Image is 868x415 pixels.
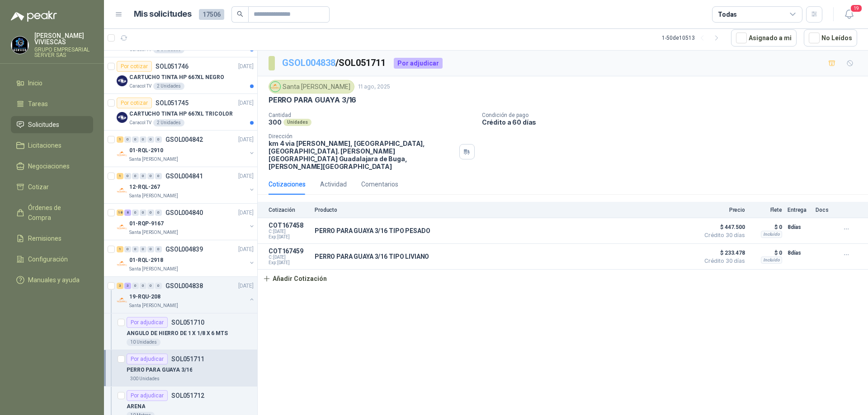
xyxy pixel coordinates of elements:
[269,234,309,240] span: Exp: [DATE]
[153,83,184,90] div: 2 Unidades
[132,283,139,289] div: 0
[117,295,127,306] img: Company Logo
[155,246,162,252] div: 0
[28,99,48,109] span: Tareas
[124,210,131,216] div: 8
[171,356,204,362] p: SOL051711
[283,119,311,126] div: Unidades
[750,222,782,233] p: $ 0
[28,233,61,243] span: Remisiones
[700,233,745,238] span: Crédito 30 días
[129,192,178,200] p: Santa [PERSON_NAME]
[127,339,160,346] div: 10 Unidades
[129,256,163,265] p: 01-RQL-2918
[282,56,387,70] p: / SOL051711
[482,112,864,118] p: Condición de pago
[117,185,127,196] img: Company Logo
[11,271,93,289] a: Manuales y ayuda
[104,313,257,350] a: Por adjudicarSOL051710ANGULO DE HIERRO DE 1 X 1/8 X 6 MTS10 Unidades
[315,207,694,213] p: Producto
[165,283,203,289] p: GSOL004838
[117,98,152,108] div: Por cotizar
[104,57,257,94] a: Por cotizarSOL051746[DATE] Company LogoCARTUCHO TINTA HP 667XL NEGROCaracol TV2 Unidades
[117,171,255,200] a: 1 0 0 0 0 0 GSOL004841[DATE] Company Logo12-RQL-267Santa [PERSON_NAME]
[269,112,475,118] p: Cantidad
[129,183,160,191] p: 12-RQL-267
[132,173,139,179] div: 0
[34,47,93,58] p: GRUPO EMPRESARIAL SERVER SAS
[11,251,93,268] a: Configuración
[129,73,224,82] p: CARTUCHO TINTA HP 667XL NEGRO
[124,173,131,179] div: 0
[269,207,309,213] p: Cotización
[129,146,163,155] p: 01-RQL-2910
[788,222,810,233] p: 8 días
[841,6,857,23] button: 19
[127,402,145,411] p: ARENA
[700,207,745,213] p: Precio
[117,173,123,179] div: 1
[199,9,224,20] span: 17506
[750,247,782,258] p: $ 0
[315,227,430,234] p: PERRO PARA GUAYA 3/16 TIPO PESADO
[788,207,810,213] p: Entrega
[28,161,70,171] span: Negociaciones
[127,366,192,374] p: PERRO PARA GUAYA 3/16
[282,57,335,68] a: GSOL004838
[117,210,123,216] div: 18
[132,210,139,216] div: 0
[11,75,93,92] a: Inicio
[124,283,131,289] div: 3
[171,319,204,326] p: SOL051710
[140,210,146,216] div: 0
[761,256,782,264] div: Incluido
[28,275,80,285] span: Manuales y ayuda
[117,61,152,72] div: Por cotizar
[127,375,163,382] div: 300 Unidades
[147,246,154,252] div: 0
[761,231,782,238] div: Incluido
[361,179,398,189] div: Comentarios
[153,119,184,126] div: 2 Unidades
[129,302,178,309] p: Santa [PERSON_NAME]
[718,9,737,19] div: Todas
[117,244,255,273] a: 1 0 0 0 0 0 GSOL004839[DATE] Company Logo01-RQL-2918Santa [PERSON_NAME]
[269,95,356,105] p: PERRO PARA GUAYA 3/16
[156,63,189,70] p: SOL051746
[155,283,162,289] div: 0
[171,392,204,399] p: SOL051712
[238,245,254,254] p: [DATE]
[165,136,203,143] p: GSOL004842
[129,156,178,163] p: Santa [PERSON_NAME]
[104,94,257,131] a: Por cotizarSOL051745[DATE] Company LogoCARTUCHO TINTA HP 667XL TRICOLORCaracol TV2 Unidades
[127,317,168,328] div: Por adjudicar
[165,173,203,179] p: GSOL004841
[269,133,456,140] p: Dirección
[34,33,93,45] p: [PERSON_NAME] VIVIESCAS
[11,37,28,54] img: Company Logo
[140,246,146,252] div: 0
[750,207,782,213] p: Flete
[165,210,203,216] p: GSOL004840
[269,80,354,93] div: Santa [PERSON_NAME]
[238,99,254,107] p: [DATE]
[28,254,68,264] span: Configuración
[269,179,306,189] div: Cotizaciones
[147,136,154,143] div: 0
[237,11,243,17] span: search
[482,118,864,126] p: Crédito a 60 días
[117,280,255,309] a: 3 3 0 0 0 0 GSOL004838[DATE] Company Logo19-RQU-208Santa [PERSON_NAME]
[117,112,127,123] img: Company Logo
[269,222,309,229] p: COT167458
[28,203,85,223] span: Órdenes de Compra
[28,78,42,88] span: Inicio
[129,83,151,90] p: Caracol TV
[238,282,254,290] p: [DATE]
[700,222,745,233] span: $ 447.500
[132,246,139,252] div: 0
[320,179,347,189] div: Actividad
[155,173,162,179] div: 0
[269,247,309,255] p: COT167459
[132,136,139,143] div: 0
[147,210,154,216] div: 0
